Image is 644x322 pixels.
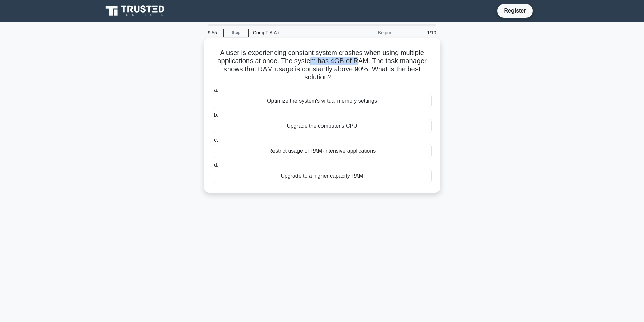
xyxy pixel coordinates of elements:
[500,6,530,15] a: Register
[223,29,249,37] a: Stop
[342,26,401,40] div: Beginner
[214,137,218,143] span: c.
[213,169,432,183] div: Upgrade to a higher capacity RAM
[401,26,440,40] div: 1/10
[212,49,432,82] h5: A user is experiencing constant system crashes when using multiple applications at once. The syst...
[213,94,432,108] div: Optimize the system's virtual memory settings
[214,87,218,93] span: a.
[249,26,342,40] div: CompTIA A+
[204,26,223,40] div: 9:55
[214,162,218,168] span: d.
[214,112,218,118] span: b.
[213,119,432,133] div: Upgrade the computer's CPU
[213,144,432,158] div: Restrict usage of RAM-intensive applications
